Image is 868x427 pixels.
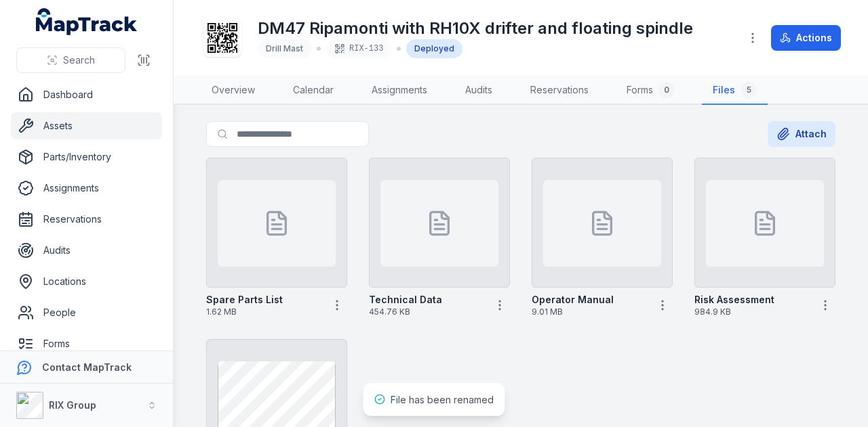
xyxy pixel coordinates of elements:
[406,39,462,58] div: Deployed
[42,361,132,373] strong: Contact MapTrack
[702,76,768,105] a: Files5
[16,47,125,73] button: Search
[694,307,810,317] span: 984.9 KB
[391,394,494,405] span: File has been renamed
[11,175,162,202] a: Assignments
[282,76,344,105] a: Calendar
[11,112,162,139] a: Assets
[768,121,835,147] button: Attach
[11,237,162,264] a: Audits
[11,299,162,326] a: People
[694,293,774,307] strong: Risk Assessment
[741,82,757,98] div: 5
[258,18,693,39] h1: DM47 Ripamonti with RH10X drifter and floating spindle
[369,293,442,307] strong: Technical Data
[11,268,162,295] a: Locations
[658,82,675,98] div: 0
[532,307,647,317] span: 9.01 MB
[369,307,484,317] span: 454.76 KB
[11,81,162,108] a: Dashboard
[49,399,96,411] strong: RIX Group
[11,206,162,233] a: Reservations
[11,143,162,171] a: Parts/Inventory
[201,76,266,105] a: Overview
[206,293,283,307] strong: Spare Parts List
[361,76,438,105] a: Assignments
[266,43,303,53] span: Drill Mast
[532,293,614,307] strong: Operator Manual
[326,39,391,58] div: RIX-133
[11,330,162,357] a: Forms
[454,76,503,105] a: Audits
[36,8,138,35] a: MapTrack
[771,25,841,51] button: Actions
[519,76,599,105] a: Reservations
[63,53,95,67] span: Search
[616,76,686,105] a: Forms0
[206,307,321,317] span: 1.62 MB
